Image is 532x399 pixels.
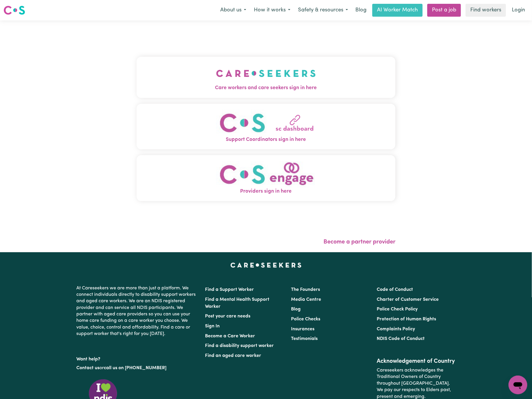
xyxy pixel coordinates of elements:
h2: Acknowledgement of Country [377,358,455,365]
p: At Careseekers we are more than just a platform. We connect individuals directly to disability su... [77,283,198,340]
a: Become a Care Worker [205,334,255,338]
a: Login [508,4,528,17]
a: Complaints Policy [377,327,415,331]
span: Care workers and care seekers sign in here [137,84,396,92]
span: Support Coordinators sign in here [137,136,396,144]
a: Find a disability support worker [205,343,274,348]
span: Providers sign in here [137,188,396,195]
a: Post a job [427,4,461,17]
a: Careseekers logo [4,4,25,17]
img: Careseekers logo [4,5,25,15]
a: Find an aged care worker [205,353,261,358]
a: Post your care needs [205,314,251,319]
a: Insurances [291,327,314,331]
a: AI Worker Match [372,4,423,17]
a: Careseekers home page [230,263,302,267]
a: The Founders [291,287,320,292]
a: Sign In [205,324,220,329]
button: Providers sign in here [137,155,396,201]
a: call us on [PHONE_NUMBER] [104,366,167,370]
a: Blog [352,4,370,17]
a: Protection of Human Rights [377,317,436,322]
button: Care workers and care seekers sign in here [137,57,396,98]
button: Safety & resources [294,4,352,16]
a: Police Check Policy [377,307,418,312]
a: Testimonials [291,336,318,341]
a: Code of Conduct [377,287,413,292]
a: Contact us [77,366,100,370]
p: Want help? [77,354,198,362]
a: Become a partner provider [323,239,395,245]
a: Charter of Customer Service [377,297,439,302]
button: How it works [250,4,294,16]
a: Find workers [466,4,506,17]
a: Blog [291,307,301,312]
a: Find a Support Worker [205,287,254,292]
a: Find a Mental Health Support Worker [205,297,270,309]
a: NDIS Code of Conduct [377,336,425,341]
a: Police Checks [291,317,320,322]
button: About us [216,4,250,16]
button: Support Coordinators sign in here [137,104,396,150]
iframe: Button to launch messaging window [509,376,527,394]
p: or [77,362,198,374]
a: Media Centre [291,297,321,302]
